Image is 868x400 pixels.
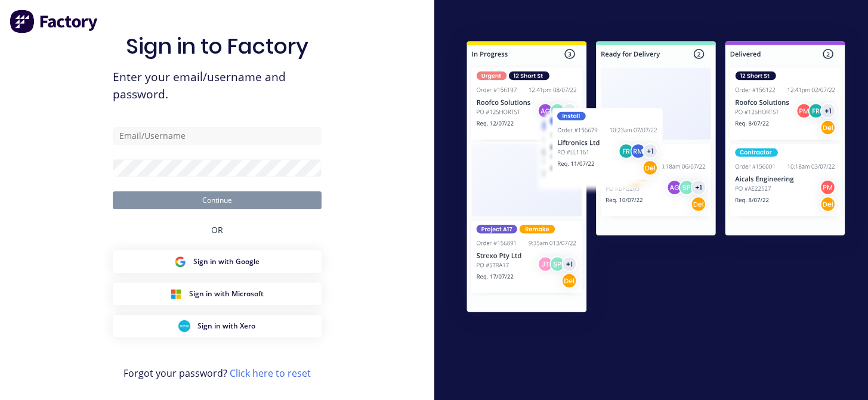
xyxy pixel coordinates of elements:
[113,191,322,209] button: Continue
[113,315,322,337] button: Xero Sign inSign in with Xero
[230,367,311,380] a: Click here to reset
[113,69,322,103] span: Enter your email/username and password.
[113,250,322,273] button: Google Sign inSign in with Google
[126,33,308,59] h1: Sign in to Factory
[10,10,99,33] img: Factory
[174,256,186,268] img: Google Sign in
[113,283,322,305] button: Microsoft Sign inSign in with Microsoft
[170,288,182,300] img: Microsoft Sign in
[189,289,264,299] span: Sign in with Microsoft
[178,320,190,332] img: Xero Sign in
[211,209,223,250] div: OR
[193,256,260,267] span: Sign in with Google
[123,366,311,380] span: Forgot your password?
[197,321,255,331] span: Sign in with Xero
[113,127,322,145] input: Email/Username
